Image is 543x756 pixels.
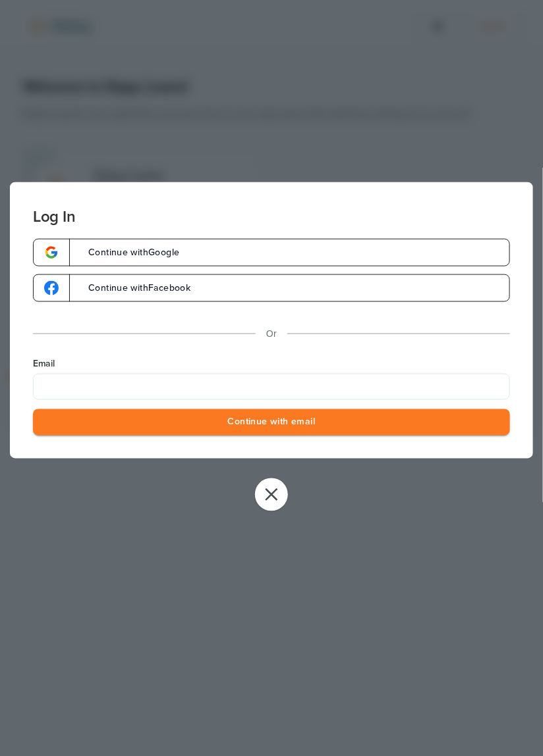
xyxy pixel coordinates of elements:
[33,274,510,302] a: google-logoContinue withFacebook
[266,326,277,342] p: Or
[44,245,59,260] img: google-logo
[75,284,190,293] span: Continue with Facebook
[33,239,510,266] a: google-logoContinue withGoogle
[33,409,510,436] button: Continue with email
[75,248,180,257] span: Continue with Google
[33,373,510,399] input: Email Address
[33,357,510,370] label: Email
[44,281,59,295] img: google-logo
[33,182,510,226] h3: Log In
[255,478,288,511] button: Close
